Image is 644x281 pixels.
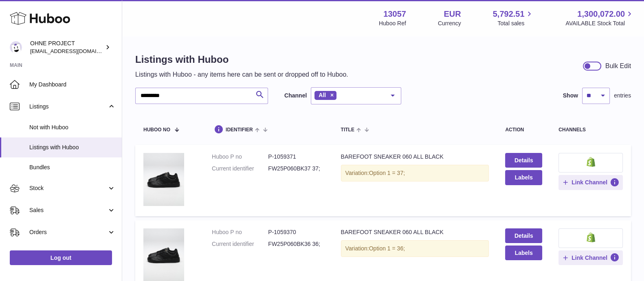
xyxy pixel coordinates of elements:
a: Log out [10,250,112,265]
h1: Listings with Huboo [135,53,348,66]
button: Labels [505,170,542,185]
div: Variation: [341,240,489,257]
span: [EMAIL_ADDRESS][DOMAIN_NAME] [30,48,120,54]
span: Option 1 = 36; [369,245,405,252]
dt: Huboo P no [212,153,268,161]
button: Link Channel [558,250,623,265]
dt: Current identifier [212,165,268,173]
span: Listings with Huboo [29,144,116,151]
div: channels [558,127,623,133]
div: Bulk Edit [605,62,631,71]
span: title [341,127,354,133]
span: AVAILABLE Stock Total [565,20,634,27]
span: entries [614,92,631,100]
span: Link Channel [571,179,607,186]
dt: Current identifier [212,240,268,248]
a: Details [505,153,542,168]
span: identifier [226,127,253,133]
dd: FW25P060BK37 37; [268,165,324,173]
span: Huboo no [143,127,170,133]
dd: FW25P060BK36 36; [268,240,324,248]
div: BAREFOOT SNEAKER 060 ALL BLACK [341,153,489,161]
p: Listings with Huboo - any items here can be sent or dropped off to Huboo. [135,70,348,79]
span: Orders [29,228,107,236]
a: Details [505,228,542,243]
button: Labels [505,246,542,260]
span: Listings [29,103,107,111]
dt: Huboo P no [212,228,268,236]
button: Link Channel [558,175,623,190]
span: My Dashboard [29,81,116,89]
dd: P-1059370 [268,228,324,236]
span: All [319,92,326,98]
strong: 13057 [383,9,406,20]
span: Not with Huboo [29,124,116,131]
img: shopify-small.png [587,157,595,167]
span: Bundles [29,164,116,171]
span: Link Channel [571,254,607,261]
span: Sales [29,206,107,214]
div: BAREFOOT SNEAKER 060 ALL BLACK [341,228,489,236]
span: 1,300,072.00 [577,9,625,20]
a: 5,792.51 Total sales [493,9,534,27]
div: Huboo Ref [379,20,406,27]
label: Channel [284,92,307,100]
dd: P-1059371 [268,153,324,161]
div: OHNE PROJECT [30,40,103,55]
div: Currency [438,20,461,27]
span: 5,792.51 [493,9,525,20]
div: action [505,127,542,133]
img: shopify-small.png [587,232,595,242]
img: BAREFOOT SNEAKER 060 ALL BLACK [143,153,184,206]
a: 1,300,072.00 AVAILABLE Stock Total [565,9,634,27]
strong: EUR [444,9,461,20]
span: Total sales [497,20,534,27]
span: Option 1 = 37; [369,170,405,176]
span: Stock [29,184,107,192]
label: Show [563,92,578,100]
div: Variation: [341,165,489,181]
img: internalAdmin-13057@internal.huboo.com [10,41,22,53]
